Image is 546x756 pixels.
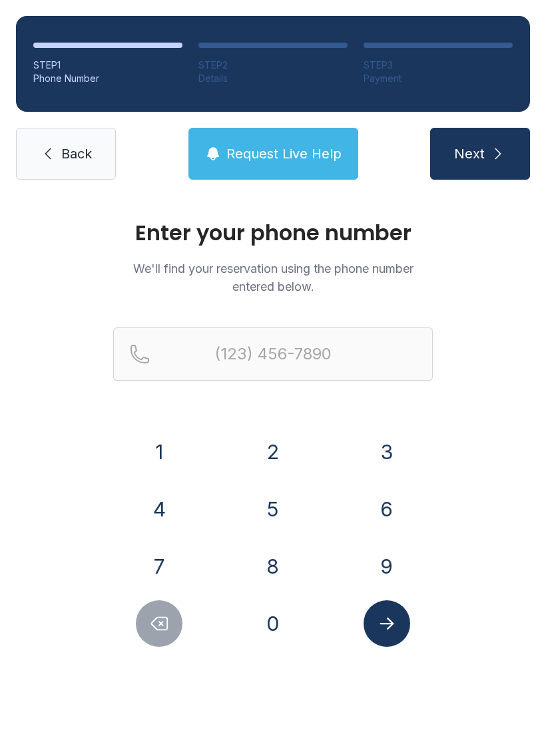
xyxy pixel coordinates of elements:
[136,543,182,590] button: 7
[250,600,296,647] button: 0
[198,72,348,85] div: Details
[113,260,433,295] p: We'll find your reservation using the phone number entered below.
[364,429,410,475] button: 3
[136,486,182,532] button: 4
[250,429,296,475] button: 2
[364,59,513,72] div: STEP 3
[364,72,513,85] div: Payment
[364,600,410,647] button: Submit lookup form
[454,144,485,163] span: Next
[226,144,342,163] span: Request Live Help
[113,327,433,381] input: Reservation phone number
[198,59,348,72] div: STEP 2
[250,486,296,532] button: 5
[61,144,92,163] span: Back
[33,72,182,85] div: Phone Number
[136,429,182,475] button: 1
[250,543,296,590] button: 8
[113,222,433,244] h1: Enter your phone number
[364,543,410,590] button: 9
[364,486,410,532] button: 6
[33,59,182,72] div: STEP 1
[136,600,182,647] button: Delete number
